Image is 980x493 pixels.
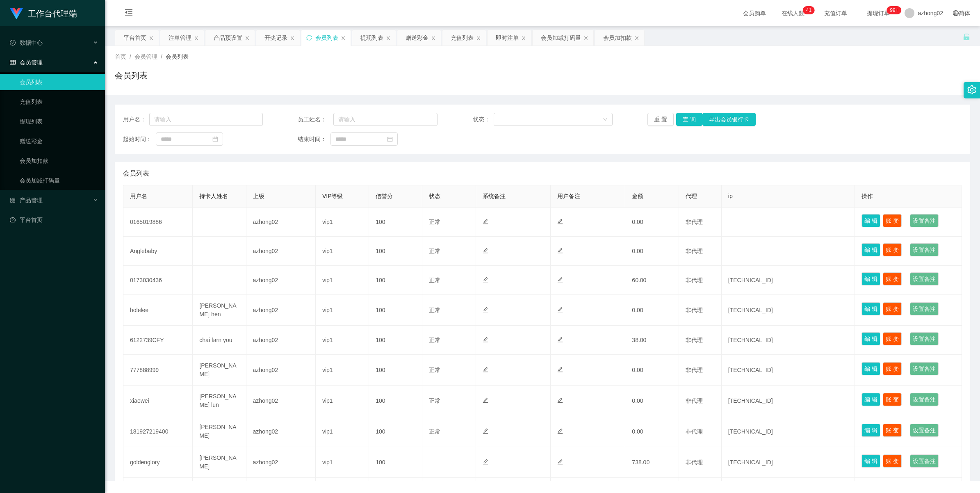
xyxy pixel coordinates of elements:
[722,447,855,478] td: [TECHNICAL_ID]
[883,214,902,227] button: 账 变
[861,272,880,285] button: 编 辑
[883,393,902,406] button: 账 变
[496,30,519,46] div: 即时注单
[130,53,131,60] span: /
[316,416,369,447] td: vip1
[369,295,422,326] td: 100
[10,197,16,203] i: 图标: appstore-o
[316,266,369,295] td: vip1
[647,113,674,126] button: 重 置
[483,337,488,342] i: 图标: edit
[123,115,149,124] span: 用户名：
[861,193,873,199] span: 操作
[557,219,563,224] i: 图标: edit
[910,362,939,375] button: 设置备注
[883,362,902,375] button: 账 变
[10,59,16,65] i: 图标: table
[123,237,193,266] td: Anglebaby
[214,30,242,46] div: 产品预设置
[483,277,488,283] i: 图标: edit
[429,307,440,313] span: 正常
[290,36,295,41] i: 图标: close
[264,30,287,46] div: 开奖记录
[369,237,422,266] td: 100
[212,136,218,142] i: 图标: calendar
[369,386,422,416] td: 100
[20,153,98,169] a: 会员加扣款
[193,355,246,386] td: [PERSON_NAME]
[123,326,193,355] td: 6122739CFY
[483,248,488,253] i: 图标: edit
[777,10,809,16] span: 在线人数
[115,53,126,60] span: 首页
[676,113,702,126] button: 查 询
[809,6,811,14] p: 1
[246,326,316,355] td: azhong02
[369,326,422,355] td: 100
[10,212,98,228] a: 图标: dashboard平台首页
[149,113,263,126] input: 请输入
[910,243,939,256] button: 设置备注
[603,117,608,123] i: 图标: down
[199,193,228,199] span: 持卡人姓名
[194,36,199,41] i: 图标: close
[429,193,440,199] span: 状态
[169,30,191,46] div: 注单管理
[429,277,440,283] span: 正常
[246,295,316,326] td: azhong02
[557,397,563,403] i: 图标: edit
[910,424,939,437] button: 设置备注
[10,8,23,20] img: logo.9652507e.png
[431,36,436,41] i: 图标: close
[910,272,939,285] button: 设置备注
[686,428,703,435] span: 非代理
[123,355,193,386] td: 777888999
[193,326,246,355] td: chai farn you
[316,326,369,355] td: vip1
[883,243,902,256] button: 账 变
[112,463,973,471] div: 2021
[883,272,902,285] button: 账 变
[298,135,330,144] span: 结束时间：
[521,36,526,41] i: 图标: close
[883,454,902,468] button: 账 变
[166,53,189,60] span: 会员列表
[322,193,343,199] span: VIP等级
[193,416,246,447] td: [PERSON_NAME]
[123,135,156,144] span: 起始时间：
[557,459,563,465] i: 图标: edit
[625,326,679,355] td: 38.00
[387,136,393,142] i: 图标: calendar
[625,266,679,295] td: 60.00
[483,397,488,403] i: 图标: edit
[702,113,756,126] button: 导出会员银行卡
[123,169,149,178] span: 会员列表
[429,248,440,254] span: 正常
[483,459,488,465] i: 图标: edit
[557,248,563,253] i: 图标: edit
[541,30,581,46] div: 会员加减打码量
[123,295,193,326] td: holelee
[10,10,77,16] a: 工作台代理端
[953,10,959,16] i: 图标: global
[333,113,438,126] input: 请输入
[686,219,703,225] span: 非代理
[583,36,588,41] i: 图标: close
[625,295,679,326] td: 0.00
[686,193,697,199] span: 代理
[20,74,98,90] a: 会员列表
[123,416,193,447] td: 181927219400
[193,386,246,416] td: [PERSON_NAME] lun
[861,302,880,315] button: 编 辑
[557,367,563,372] i: 图标: edit
[910,393,939,406] button: 设置备注
[10,39,43,46] span: 数据中心
[820,10,851,16] span: 充值订单
[557,428,563,434] i: 图标: edit
[386,36,391,41] i: 图标: close
[625,416,679,447] td: 0.00
[483,219,488,224] i: 图标: edit
[10,197,43,203] span: 产品管理
[10,40,16,46] i: 图标: check-circle-o
[861,243,880,256] button: 编 辑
